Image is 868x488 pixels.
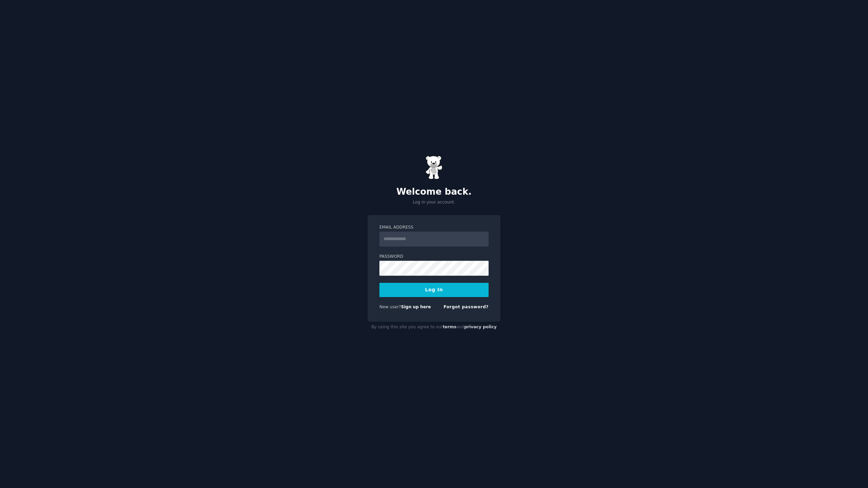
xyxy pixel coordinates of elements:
div: By using this site you agree to our and [368,322,500,333]
label: Password [379,254,489,260]
img: Gummy Bear [426,156,442,179]
a: Forgot password? [443,305,489,309]
span: New user? [379,305,401,309]
p: Log in your account. [368,199,500,206]
a: Sign up here [401,305,431,309]
h2: Welcome back. [368,187,500,197]
a: terms [443,325,456,329]
button: Log In [379,283,489,297]
label: Email Address [379,225,489,231]
a: privacy policy [464,325,497,329]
